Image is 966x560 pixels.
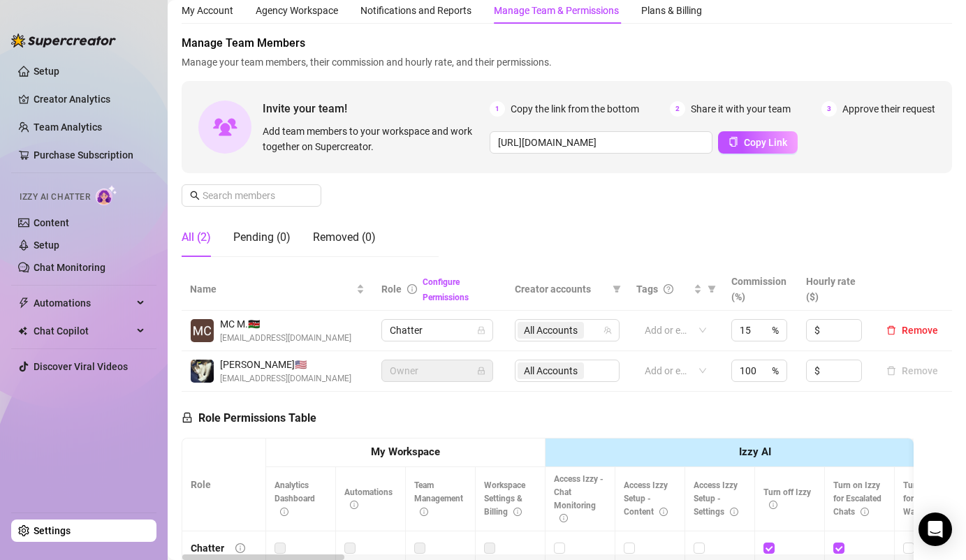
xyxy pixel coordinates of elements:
span: info-circle [559,514,568,522]
span: Team Management [414,480,463,517]
span: Approve their request [842,101,935,117]
span: lock [182,412,193,423]
span: 3 [821,101,837,117]
span: info-circle [769,501,777,509]
div: Open Intercom Messenger [919,513,952,546]
a: Setup [34,66,59,77]
span: delete [886,325,896,335]
img: MC Manuellah [191,319,214,342]
span: question-circle [664,284,673,294]
span: info-circle [280,508,288,516]
div: All (2) [182,229,211,246]
th: Role [182,439,266,531]
span: Chatter [390,320,485,341]
span: thunderbolt [18,297,29,309]
span: All Accounts [518,322,584,339]
span: filter [708,285,716,293]
span: 1 [490,101,505,117]
span: Automations [34,292,133,314]
span: Access Izzy Setup - Content [624,480,668,517]
span: filter [705,279,719,300]
span: lock [477,367,485,375]
span: Automations [344,487,393,510]
div: Removed (0) [313,229,376,246]
span: Share it with your team [691,101,791,117]
span: Access Izzy Setup - Settings [694,480,738,517]
span: filter [613,285,621,293]
span: Creator accounts [515,281,607,297]
span: Turn on Izzy for Escalated Chats [833,480,881,517]
span: Owner [390,360,485,381]
a: Chat Monitoring [34,262,105,273]
span: info-circle [659,508,668,516]
span: Invite your team! [263,100,490,117]
span: info-circle [235,543,245,553]
span: [PERSON_NAME] 🇺🇸 [220,357,351,372]
span: Workspace Settings & Billing [484,480,525,517]
th: Commission (%) [723,268,798,311]
a: Team Analytics [34,121,102,133]
span: info-circle [350,501,358,509]
a: Settings [34,525,71,536]
div: My Account [182,3,233,18]
span: search [190,191,200,200]
span: Analytics Dashboard [275,480,315,517]
span: Name [190,281,353,297]
span: Role [381,283,402,295]
a: Discover Viral Videos [34,361,128,372]
span: filter [610,279,624,300]
div: Notifications and Reports [360,3,471,18]
span: Manage Team Members [182,35,952,52]
div: Manage Team & Permissions [494,3,619,18]
span: Manage your team members, their commission and hourly rate, and their permissions. [182,54,952,70]
div: Agency Workspace [256,3,338,18]
span: [EMAIL_ADDRESS][DOMAIN_NAME] [220,332,351,345]
span: Remove [902,325,938,336]
img: logo-BBDzfeDw.svg [11,34,116,47]
a: Creator Analytics [34,88,145,110]
span: Copy Link [744,137,787,148]
div: Pending (0) [233,229,291,246]
a: Purchase Subscription [34,149,133,161]
span: [EMAIL_ADDRESS][DOMAIN_NAME] [220,372,351,385]
span: Turn on Izzy for Time Wasters [903,480,950,517]
th: Name [182,268,373,311]
span: 2 [670,101,685,117]
th: Hourly rate ($) [798,268,872,311]
a: Configure Permissions [423,277,469,302]
a: Content [34,217,69,228]
span: All Accounts [524,323,578,338]
span: copy [729,137,738,147]
span: Turn off Izzy [763,487,811,510]
span: Chat Copilot [34,320,133,342]
strong: My Workspace [371,445,440,458]
div: Plans & Billing [641,3,702,18]
h5: Role Permissions Table [182,410,316,427]
img: halie bryant [191,360,214,383]
strong: Izzy AI [739,445,771,458]
div: Chatter [191,540,224,556]
span: team [603,326,612,334]
span: info-circle [407,284,417,294]
input: Search members [203,188,302,203]
span: MC M. 🇰🇪 [220,316,351,332]
a: Setup [34,240,59,251]
button: Remove [881,322,944,339]
span: info-circle [861,508,869,516]
span: info-circle [420,508,428,516]
span: Tags [636,281,658,297]
span: Access Izzy - Chat Monitoring [554,474,603,524]
span: Add team members to your workspace and work together on Supercreator. [263,124,484,154]
span: Izzy AI Chatter [20,191,90,204]
img: AI Chatter [96,185,117,205]
span: Copy the link from the bottom [511,101,639,117]
span: info-circle [730,508,738,516]
button: Remove [881,362,944,379]
img: Chat Copilot [18,326,27,336]
span: info-circle [513,508,522,516]
span: lock [477,326,485,334]
button: Copy Link [718,131,798,154]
